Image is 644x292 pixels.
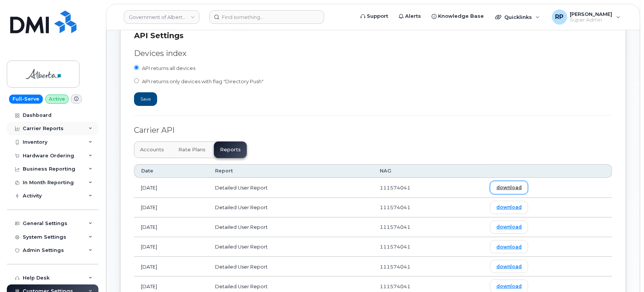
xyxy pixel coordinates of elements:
[438,12,484,20] span: Knowledge Base
[208,257,373,276] td: Detailed User Report
[355,9,393,24] a: Support
[208,164,373,178] th: Report
[124,10,200,24] a: Government of Alberta (GOA)
[134,164,208,178] th: Date
[555,12,564,22] span: RP
[134,178,208,197] td: [DATE]
[208,237,373,257] td: Detailed User Report
[134,125,612,136] div: Carrier API
[134,78,139,83] input: API returns only devices with flag "Directory Push"
[208,178,373,197] td: Detailed User Report
[405,12,421,20] span: Alerts
[134,237,208,257] td: [DATE]
[134,198,208,217] td: [DATE]
[134,48,612,59] div: Devices index
[490,181,528,194] a: download
[209,10,324,24] input: Find something...
[490,221,528,234] a: download
[208,198,373,217] td: Detailed User Report
[142,78,264,84] span: API returns only devices with flag "Directory Push"
[134,92,157,106] button: Save
[570,11,613,17] span: [PERSON_NAME]
[490,201,528,214] a: download
[547,9,626,25] div: Ryan Partack
[570,17,613,23] span: Super Admin
[373,217,483,237] td: 111574041
[373,164,483,178] th: NAG
[140,147,164,153] span: Accounts
[426,9,489,24] a: Knowledge Base
[490,9,545,25] div: Quicklinks
[490,260,528,273] a: download
[142,65,195,71] span: API returns all devices
[373,257,483,276] td: 111574041
[367,12,388,20] span: Support
[373,237,483,257] td: 111574041
[504,14,532,20] span: Quicklinks
[208,217,373,237] td: Detailed User Report
[134,217,208,237] td: [DATE]
[134,257,208,276] td: [DATE]
[178,147,206,153] span: Rate Plans
[490,240,528,253] a: download
[373,178,483,197] td: 111574041
[134,30,612,41] div: API Settings
[134,65,139,70] input: API returns all devices
[373,198,483,217] td: 111574041
[393,9,426,24] a: Alerts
